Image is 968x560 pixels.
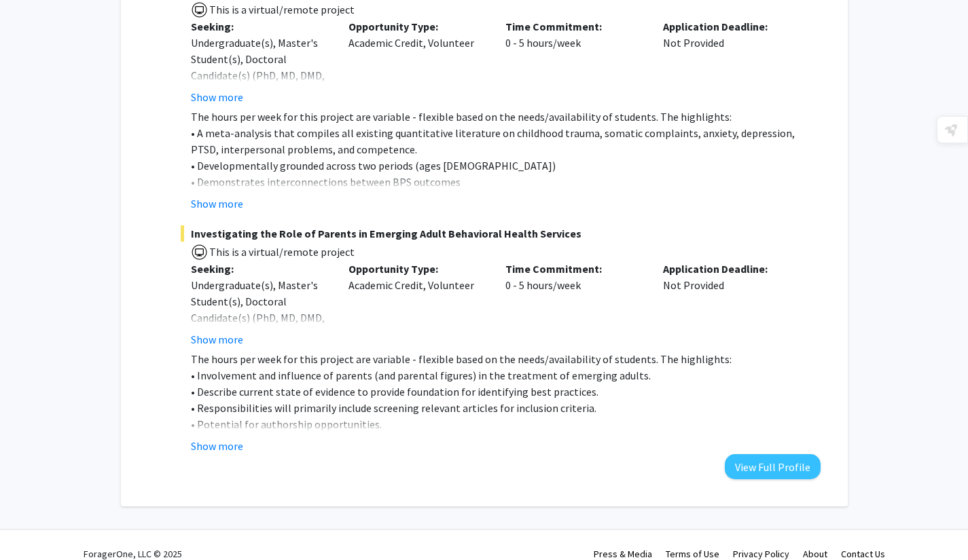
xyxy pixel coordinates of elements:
p: Time Commitment: [505,261,643,277]
p: Opportunity Type: [348,261,486,277]
p: • Potential for authorship opportunities. [191,416,820,432]
button: Show more [191,89,243,105]
p: • Responsibilities will primarily include screening relevant articles for inclusion criteria. [191,400,820,416]
p: Time Commitment: [505,18,643,35]
a: Press & Media [594,548,652,560]
a: About [803,548,827,560]
span: Investigating the Role of Parents in Emerging Adult Behavioral Health Services [181,225,820,242]
p: The hours per week for this project are variable - flexible based on the needs/availability of st... [191,351,820,367]
p: • Demonstrates interconnections between BPS outcomes [191,174,820,190]
button: Show more [191,438,243,454]
p: Application Deadline: [663,261,800,277]
div: 0 - 5 hours/week [495,261,653,348]
button: Show more [191,195,243,212]
div: Not Provided [653,18,810,105]
p: • Describe current state of evidence to provide foundation for identifying best practices. [191,384,820,400]
a: Terms of Use [666,548,719,560]
p: • Involvement and influence of parents (and parental figures) in the treatment of emerging adults. [191,367,820,384]
div: Not Provided [653,261,810,348]
p: Seeking: [191,261,328,277]
p: Application Deadline: [663,18,800,35]
div: Academic Credit, Volunteer [338,18,496,105]
a: Privacy Policy [733,548,789,560]
span: This is a virtual/remote project [208,3,355,16]
div: Academic Credit, Volunteer [338,261,496,348]
p: • Developmentally grounded across two periods (ages [DEMOGRAPHIC_DATA]) [191,157,820,174]
p: • A meta-analysis that compiles all existing quantitative literature on childhood trauma, somatic... [191,125,820,157]
button: Show more [191,331,243,348]
div: 0 - 5 hours/week [495,18,653,105]
div: Undergraduate(s), Master's Student(s), Doctoral Candidate(s) (PhD, MD, DMD, PharmD, etc.) [191,277,328,342]
div: Undergraduate(s), Master's Student(s), Doctoral Candidate(s) (PhD, MD, DMD, PharmD, etc.) [191,35,328,100]
p: Opportunity Type: [348,18,486,35]
p: The hours per week for this project are variable - flexible based on the needs/availability of st... [191,109,820,125]
p: Seeking: [191,18,328,35]
span: This is a virtual/remote project [208,245,355,259]
iframe: Chat [10,499,58,550]
button: View Full Profile [725,454,821,479]
a: Contact Us [841,548,885,560]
